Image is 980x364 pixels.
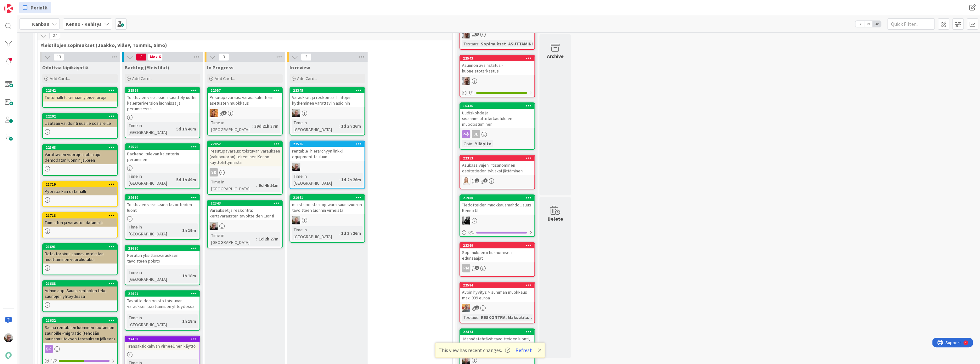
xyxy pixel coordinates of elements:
span: : [256,235,257,242]
span: Backlog (Yleistilat) [125,64,169,71]
div: 5d 1h 49m [175,176,198,183]
div: Time in [GEOGRAPHIC_DATA] [292,119,339,133]
a: 22343Varaukset ja reskontra: kertavarausten tavoitteiden luontiJHTime in [GEOGRAPHIC_DATA]:1d 2h 27m [207,200,283,248]
span: Add Card... [50,76,70,81]
div: Perutun yksittäisvarauksen tavoitteen poisto [125,251,200,265]
div: 21719Pyöräpaikan datamalli [43,182,117,195]
div: 21961muista poistaa log.warn saunavuoron tavoitteen luonnin virheistä [290,195,364,214]
img: JH [292,163,300,171]
div: 39d 21h 37m [253,123,280,130]
div: Delete [548,215,563,222]
div: SL [460,177,534,185]
div: Varaukset ja reskontra: kertavarausten tavoitteiden luonti [208,206,282,220]
a: 21719Pyöräpaikan datamalli [42,181,118,207]
span: 1 / 2 [51,357,57,364]
span: : [256,182,257,189]
span: Perintä [31,4,48,11]
div: Time in [GEOGRAPHIC_DATA] [210,119,252,133]
span: Kanban [32,20,49,28]
span: : [339,230,340,237]
div: 22168 [46,145,117,150]
a: 22526Backend: tulevan kalenterin peruminenTime in [GEOGRAPHIC_DATA]:5d 1h 49m [125,143,200,189]
div: 22621 [125,291,200,297]
a: 22620Perutun yksittäisvarauksen tavoitteen poistoTime in [GEOGRAPHIC_DATA]:1h 18m [125,245,200,285]
div: 9d 4h 51m [257,182,280,189]
a: 22342Tietomalli tukemaan yleisvuoroja [42,87,118,108]
div: 22584 [463,283,534,287]
div: 1d 2h 26m [340,123,363,130]
div: 5d 1h 40m [175,125,198,132]
div: 16336 [463,104,534,108]
div: 22408 [125,336,200,342]
div: 22408Transaktiokahvan virheellinen käyttö [125,336,200,350]
a: 16336Uudiskohde ja sisäänmuuttotarkastuksen muodostuminenJLOsio:Ylläpito [459,102,535,150]
div: SR [208,168,282,176]
div: JH [290,163,364,171]
div: Pesutupavaraus: varauskalenterin asetusten muokkaus [208,93,282,107]
div: Backend: tulevan kalenterin peruminen [125,150,200,164]
div: 22345Varaukset ja reskontra: hintojen kytkeminen varattaviin asioihin [290,88,364,107]
div: 22057Pesutupavaraus: varauskalenterin asetusten muokkaus [208,88,282,107]
div: Pesutupavaraus: toistuvan varauksen (vakiovuoron) tekeminen Kenno-käyttöliittymästä [208,147,282,166]
img: JH [210,222,218,230]
div: 22343 [208,200,282,206]
a: 22292Lisätään validointi uusille scalareille [42,113,118,139]
button: Refresh [513,346,535,354]
div: 22345 [290,88,364,93]
span: : [180,227,181,234]
div: VH [460,77,534,85]
span: 1 [222,111,227,115]
div: 22584Avoin hyvitys > summan muokkaus max. 999 euroa [460,282,534,302]
div: 22526Backend: tulevan kalenterin peruminen [125,144,200,164]
span: Add Card... [215,76,235,81]
img: SL [462,177,470,185]
div: 21632 [43,318,117,323]
div: 21980Tiedotteiden muokkausmahdollisuus Kenno UI [460,195,534,215]
div: Tiedotteiden muokkausmahdollisuus Kenno UI [460,201,534,215]
a: 22621Tavoitteiden poisto toistuvan varauksen päättämisen yhteydessäTime in [GEOGRAPHIC_DATA]:1h 18m [125,290,200,331]
div: 22619 [125,195,200,200]
div: 1d 2h 26m [340,230,363,237]
div: 22342Tietomalli tukemaan yleisvuoroja [43,88,117,101]
div: Varaukset ja reskontra: hintojen kytkeminen varattaviin asioihin [290,93,364,107]
span: 2x [864,21,872,27]
div: 21980 [463,196,534,200]
div: Testaus [462,314,478,321]
div: 22536 [290,141,364,147]
div: Transaktiokahvan virheellinen käyttö [125,342,200,350]
div: 22052 [208,141,282,147]
div: Jäännöstehtävä: tavoitteiden luonti, kun saunavuorolisäpalvelu luodaan menneisyyteen [460,335,534,354]
div: 22543Asunnon avainstatus - huoneistotarkastus [460,55,534,75]
span: Support [13,1,29,9]
div: 22529Toistuvien varauksien käsittely uuden kalenteriversion luonnissa ja perumisessa [125,88,200,113]
div: 22313Asukassivujen irtisanominen osoitetiedon tyhjäksi jättäminen [460,155,534,175]
div: Uudiskohde ja sisäänmuuttotarkastuksen muodostuminen [460,109,534,128]
div: 21632Sauna rentablien luominen tuotannon saunoille -migraatio (tehdään saunamuutoksen testauksen ... [43,318,117,343]
span: 1 [475,266,479,270]
div: Time in [GEOGRAPHIC_DATA] [127,122,174,136]
img: JH [4,333,13,342]
span: 1 [475,305,479,309]
a: 22543Asunnon avainstatus - huoneistotarkastusVH1/1 [459,55,535,97]
span: 3 [483,178,487,182]
div: Toistuvien varauksien käsittely uuden kalenteriversion luonnissa ja perumisessa [125,93,200,113]
span: : [339,123,340,130]
span: 3 [301,53,312,61]
div: 1d 2h 26m [340,176,363,183]
div: 22369Sopimuksen irtisanomisen edunsaajat [460,243,534,262]
div: 22342 [43,88,117,93]
div: 16336 [460,103,534,109]
div: Refaktorointi: saunavuorolistan muuttaminen vuorolistaksi [43,250,117,263]
div: KM [460,217,534,225]
a: 22052Pesutupavaraus: toistuvan varauksen (vakiovuoron) tekeminen Kenno-käyttöliittymästäSRTime in... [207,141,283,195]
div: 21688 [46,281,117,286]
div: Tavoitteiden poisto toistuvan varauksen päättämisen yhteydessä [125,297,200,310]
div: Time in [GEOGRAPHIC_DATA] [127,223,180,237]
img: TL [210,109,218,117]
div: 22536 [293,142,364,146]
img: BN [462,304,470,312]
div: JH [290,109,364,117]
div: 22620 [125,246,200,251]
a: 21718Toimiston ja varaston datamalli [42,212,118,238]
div: Sauna rentablien luominen tuotannon saunoille -migraatio (tehdään saunamuutoksen testauksen jälkeen) [43,323,117,343]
